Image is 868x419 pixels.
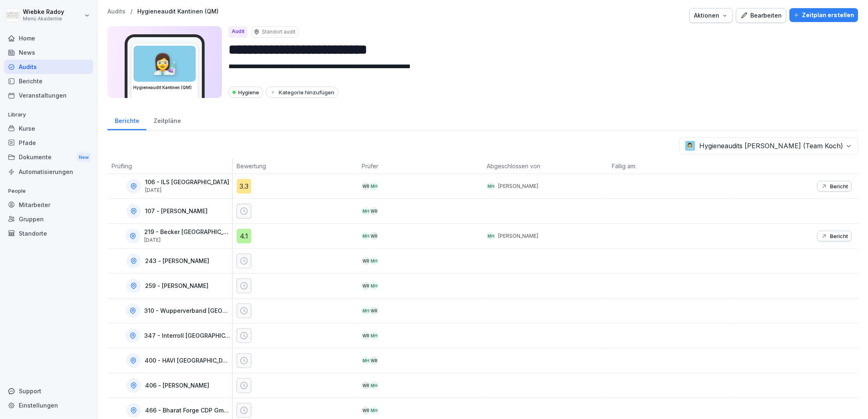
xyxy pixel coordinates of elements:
[370,207,378,215] div: WR
[4,136,93,150] a: Pfade
[4,60,93,74] a: Audits
[77,153,91,162] div: New
[144,237,230,243] p: [DATE]
[4,150,93,165] div: Dokumente
[144,332,230,339] p: 347 - Interroll [GEOGRAPHIC_DATA]
[134,46,196,82] div: 👩‍🔬
[144,229,230,236] p: 219 - Becker [GEOGRAPHIC_DATA]
[237,162,353,170] p: Bewertung
[4,226,93,241] div: Standorte
[498,232,538,240] p: [PERSON_NAME]
[237,229,251,243] div: 4.1
[487,162,604,170] p: Abgeschlossen von
[145,208,208,215] p: 107 - [PERSON_NAME]
[4,74,93,88] a: Berichte
[133,85,196,91] h3: Hygieneaudit Kantinen (QM)
[370,381,378,390] div: MH
[370,182,378,190] div: MH
[266,87,338,98] button: Kategorie hinzufügen
[817,181,852,192] button: Bericht
[370,232,378,240] div: WR
[112,162,228,170] p: Prüfling
[228,87,263,98] div: Hygiene
[145,179,229,186] p: 106 - ILS [GEOGRAPHIC_DATA]
[817,231,852,241] button: Bericht
[487,232,495,240] div: MH
[4,398,93,412] a: Einstellungen
[830,233,848,239] p: Bericht
[370,307,378,315] div: WR
[146,109,188,130] a: Zeitpläne
[487,182,495,190] div: MH
[362,332,370,340] div: WR
[4,150,93,165] a: DokumenteNew
[4,165,93,179] a: Automatisierungen
[362,357,370,365] div: MH
[689,8,733,23] button: Aktionen
[228,26,248,38] div: Audit
[4,108,93,121] p: Library
[370,357,378,365] div: WR
[237,179,251,194] div: 3.3
[145,187,229,193] p: [DATE]
[362,282,370,290] div: WR
[608,158,733,174] th: Fällig am:
[362,406,370,415] div: WR
[4,384,93,398] div: Support
[144,308,230,314] p: 310 - Wupperverband [GEOGRAPHIC_DATA]
[830,183,848,189] p: Bericht
[4,121,93,136] a: Kurse
[145,407,230,414] p: 466 - Bharat Forge CDP GmbH
[370,257,378,265] div: MH
[137,8,219,15] a: Hygieneaudit Kantinen (QM)
[736,8,786,23] button: Bearbeiten
[370,282,378,290] div: MH
[362,381,370,390] div: WR
[4,212,93,226] a: Gruppen
[4,185,93,198] p: People
[362,257,370,265] div: WR
[4,88,93,103] a: Veranstaltungen
[498,183,538,190] p: [PERSON_NAME]
[4,31,93,45] a: Home
[370,332,378,340] div: MH
[4,198,93,212] a: Mitarbeiter
[107,109,146,130] a: Berichte
[694,11,728,20] div: Aktionen
[362,207,370,215] div: MH
[362,307,370,315] div: MH
[262,28,295,36] p: Standort audit
[130,8,132,15] p: /
[4,45,93,60] a: News
[107,8,125,15] a: Audits
[145,258,209,265] p: 243 - [PERSON_NAME]
[790,8,858,22] button: Zeitplan erstellen
[362,182,370,190] div: WR
[23,9,64,16] p: Wiebke Radoy
[358,158,483,174] th: Prüfer
[145,382,209,389] p: 406 - [PERSON_NAME]
[362,232,370,240] div: MH
[145,283,208,290] p: 259 - [PERSON_NAME]
[23,16,64,22] p: Menü Akademie
[270,89,334,96] div: Kategorie hinzufügen
[794,11,854,20] div: Zeitplan erstellen
[145,357,230,364] p: 400 - HAVI [GEOGRAPHIC_DATA]
[370,406,378,415] div: MH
